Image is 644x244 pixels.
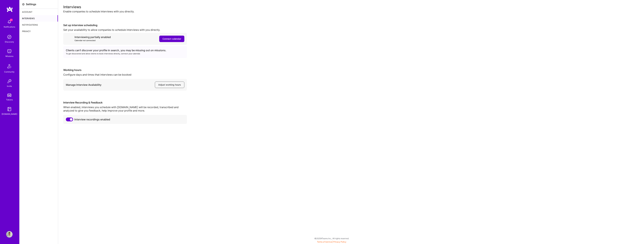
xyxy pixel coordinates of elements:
[19,9,58,15] div: Account
[7,84,12,88] div: Invite
[19,15,58,22] div: Interviews
[5,40,14,44] div: Discovery
[75,39,111,42] div: Calendar not connected
[317,241,332,243] a: Terms of Service
[317,241,346,243] span: |
[22,3,25,6] i: icon Settings
[4,70,14,73] div: Community
[66,49,184,52] div: Clients can't discover your profile in search, you may be missing out on missions.
[26,3,36,6] div: Settings
[63,24,187,27] div: Set up interview scheduling
[162,37,181,40] span: Connect calendar
[66,36,72,42] i: icon ErrorCalendar
[74,118,110,121] span: Interview recordings enabled
[5,231,13,238] a: User Avatar
[6,34,13,40] img: discovery
[6,98,13,101] div: Tokens
[6,78,13,84] img: Invite
[6,231,13,238] img: User Avatar
[6,19,13,25] img: bell
[63,10,639,13] div: Enable companies to schedule interviews with you directly.
[63,5,639,9] div: Interviews
[63,101,187,104] div: Interview Recording & Feedback
[6,106,13,112] img: guide book
[7,94,11,97] img: tokens
[19,22,58,28] div: Notifications
[19,28,58,34] div: Privacy
[6,6,13,12] img: logo
[10,19,13,21] span: 31
[63,68,187,72] div: Working hours
[63,28,187,32] div: Set your availability to allow companies to schedule interviews with you directly.
[6,48,13,54] img: teamwork
[63,73,187,76] div: Configure days and times that interviews can be booked
[333,241,346,243] a: Privacy Policy
[159,36,184,42] button: Connect calendar
[66,83,101,87] div: Manage Interview Availability
[2,112,17,116] div: [DOMAIN_NAME]
[19,234,644,242] div: © 2025 ATeams Inc., All rights reserved.
[75,35,111,42] div: Interviewing partially enabled
[66,52,184,55] div: To get discovered and allow clients to book interviews directly, connect your calendar.
[158,83,181,86] span: Adjust working hours
[5,54,13,58] div: Missions
[4,25,15,29] div: Notifications
[155,82,184,88] button: Adjust working hours
[63,106,187,112] div: When enabled, interviews you schedule with [DOMAIN_NAME] will be recorded, transcribed and analyz...
[5,62,13,70] img: Community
